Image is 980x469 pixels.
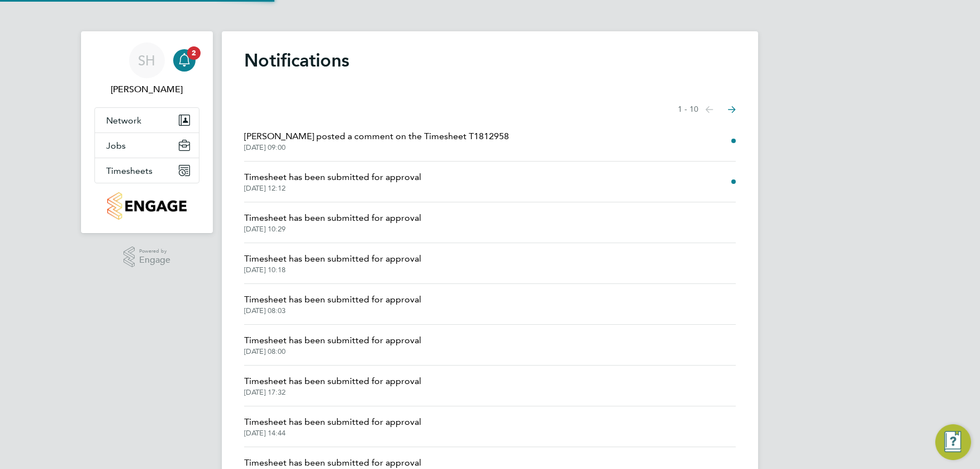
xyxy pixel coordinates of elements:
[244,334,421,347] span: Timesheet has been submitted for approval
[95,133,199,158] button: Jobs
[123,247,171,268] a: Powered byEngage
[244,266,421,274] span: [DATE] 10:18
[81,31,213,233] nav: Main navigation
[244,252,421,274] a: Timesheet has been submitted for approval[DATE] 10:18
[244,293,421,306] span: Timesheet has been submitted for approval
[244,306,421,315] span: [DATE] 08:03
[244,130,509,152] a: [PERSON_NAME] posted a comment on the Timesheet T1812958[DATE] 09:00
[244,170,421,193] a: Timesheet has been submitted for approval[DATE] 12:12
[107,192,186,220] img: countryside-properties-logo-retina.png
[95,158,199,183] button: Timesheets
[244,388,421,397] span: [DATE] 17:32
[106,115,141,126] span: Network
[187,46,201,60] span: 2
[244,415,421,438] a: Timesheet has been submitted for approval[DATE] 14:44
[94,83,199,96] span: Stephen Harrison
[244,415,421,429] span: Timesheet has been submitted for approval
[139,255,170,265] span: Engage
[94,192,199,220] a: Go to home page
[244,375,421,397] a: Timesheet has been submitted for approval[DATE] 17:32
[678,104,698,115] span: 1 - 10
[244,211,421,234] a: Timesheet has been submitted for approval[DATE] 10:29
[244,184,421,193] span: [DATE] 12:12
[244,143,509,152] span: [DATE] 09:00
[244,429,421,438] span: [DATE] 14:44
[244,375,421,388] span: Timesheet has been submitted for approval
[244,225,421,234] span: [DATE] 10:29
[244,170,421,184] span: Timesheet has been submitted for approval
[678,98,736,121] nav: Select page of notifications list
[244,347,421,356] span: [DATE] 08:00
[106,165,153,176] span: Timesheets
[173,42,196,78] a: 2
[935,424,971,460] button: Engage Resource Center
[244,334,421,356] a: Timesheet has been submitted for approval[DATE] 08:00
[139,247,170,256] span: Powered by
[106,140,126,151] span: Jobs
[244,49,736,72] h1: Notifications
[244,293,421,315] a: Timesheet has been submitted for approval[DATE] 08:03
[95,108,199,132] button: Network
[244,252,421,266] span: Timesheet has been submitted for approval
[139,53,156,68] span: SH
[94,42,199,96] a: SH[PERSON_NAME]
[244,130,509,143] span: [PERSON_NAME] posted a comment on the Timesheet T1812958
[244,211,421,225] span: Timesheet has been submitted for approval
